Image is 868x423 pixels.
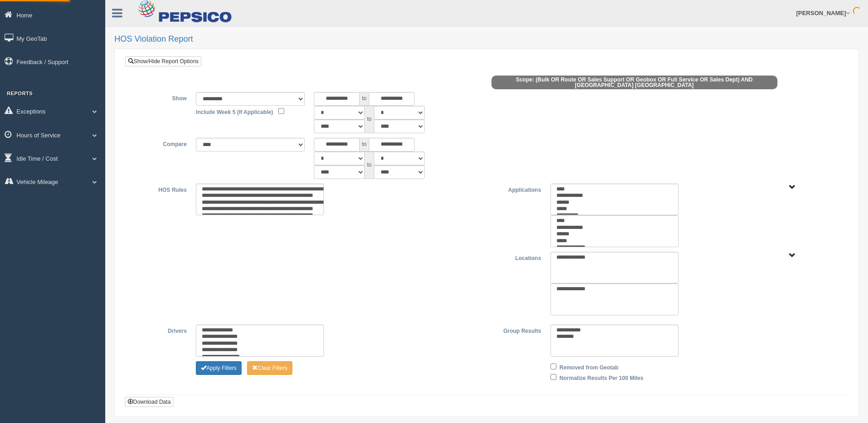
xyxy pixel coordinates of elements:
[132,92,191,103] label: Show
[487,252,546,263] label: Locations
[247,361,292,375] button: Change Filter Options
[196,361,242,375] button: Change Filter Options
[125,397,173,407] button: Download Data
[365,106,374,133] span: to
[132,325,191,336] label: Drivers
[491,76,777,89] span: Scope: (Bulk OR Route OR Sales Support OR Geobox OR Full Service OR Sales Dept) AND [GEOGRAPHIC_D...
[125,56,201,66] a: Show/Hide Report Options
[360,138,369,152] span: to
[486,325,545,336] label: Group Results
[560,372,643,383] label: Normalize Results Per 100 Miles
[132,138,191,149] label: Compare
[486,184,545,195] label: Applications
[196,106,273,117] label: Include Week 5 (If Applicable)
[132,184,191,195] label: HOS Rules
[365,152,374,179] span: to
[114,35,859,44] h2: HOS Violation Report
[560,361,619,372] label: Removed from Geotab
[360,92,369,106] span: to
